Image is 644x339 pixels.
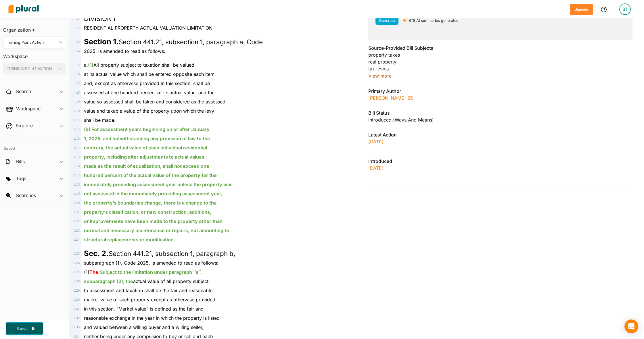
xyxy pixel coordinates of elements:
span: 1 . 8 [75,90,80,95]
span: 1 . 21 [73,210,80,214]
ins: property, including after adjustments to actual values [84,154,204,160]
h3: Workspace [3,48,66,61]
span: assessed at one hundred percent of its actual value, and the [84,90,214,95]
span: 1 . 3 [75,40,80,44]
div: Tooltip anchor [31,27,36,32]
h2: Explore [16,122,33,129]
div: property taxes [368,51,632,58]
span: a. All property subject to taxation shall be valued [84,62,194,68]
span: 1 . 19 [73,192,80,196]
h3: Introduced [368,158,632,165]
button: Generate [375,16,398,25]
span: 1 . 16 [73,164,80,168]
span: to assessment and taxation shall be the fair and reasonable [84,288,212,293]
span: 1 . 4 [75,49,80,53]
h2: Bills [16,158,25,165]
span: 1 . 12 [73,127,80,131]
h3: Bill Status [368,109,632,116]
p: 6/5 AI summaries generated [409,18,459,23]
span: RESIDENTIAL PROPERTY ACTUAL VALUATION LIMITATION [84,25,212,31]
h2: Searches [16,192,36,199]
span: and, except as otherwise provided in this section, shall be [84,80,210,86]
ins: normal and necessary maintenance or repairs, not amounting to [84,228,229,233]
span: 1 . 18 [73,182,80,186]
h3: Latest Action [368,131,632,138]
span: 1 . 20 [73,201,80,205]
h4: Saved [0,138,69,153]
span: Ways and Means [395,117,432,123]
span: 1 . 22 [73,219,80,223]
span: value so assessed shall be taken and considered as the assessed [84,99,225,105]
span: 1 . 28 [73,279,80,283]
span: 1 . 27 [73,270,80,274]
h2: Workspace [16,105,41,112]
span: subparagraph (1), Code 2025, is amended to read as follows: [84,260,218,266]
span: 1 . 10 [73,109,80,113]
strong: Section 1. [84,37,119,46]
ins: immediately preceding assessment year unless the property was [84,182,233,187]
h2: Search [16,88,31,95]
span: Section 441.21, subsection 1, paragraph b, [84,250,235,257]
span: Generate [379,18,395,23]
a: [PERSON_NAME] (R) [368,95,414,101]
span: 1 . 13 [73,136,80,140]
ins: hundred percent of the actual value of the property for the [84,172,217,178]
a: ST [615,1,635,17]
span: 1 . 7 [75,81,80,85]
span: market value of such property except as otherwise provided [84,297,215,303]
span: 1 . 33 [73,325,80,329]
span: Section 441.21, subsection 1, paragraph a, Code [84,38,263,46]
span: 1 . 29 [73,288,80,292]
div: TURNING POINT ACTION [7,66,57,72]
span: Export [13,326,32,331]
span: 1 . 17 [73,173,80,177]
ins: (1) [88,62,93,68]
span: 1 . 23 [73,228,80,232]
span: value and taxable value of the property upon which the levy [84,108,214,114]
ins: or improvements have been made to the property other than [84,218,223,224]
div: tax levies [368,65,632,72]
span: shall be made. [84,117,116,123]
span: and valued between a willing buyer and a willing seller, [84,324,204,330]
span: 1 . 32 [73,316,80,320]
div: Introduced , ( ) [368,116,632,123]
div: real property [368,58,632,65]
ins: property’s classification, or new construction, additions, [84,209,211,215]
strong: Sec. 2. [84,249,109,258]
button: Upgrade [570,4,593,15]
div: Turning Point Action [7,39,57,45]
span: 1 . 11 [73,118,80,122]
span: 1 . 26 [73,261,80,265]
h3: Source-Provided Bill Subjects [368,45,632,51]
h3: Organization [3,22,66,34]
div: Open Intercom Messenger [624,319,638,333]
a: Upgrade [570,6,593,12]
span: 1 . 30 [73,298,80,302]
span: 1 . 9 [75,100,80,104]
button: View more [368,72,392,80]
span: 1 . 34 [73,334,80,338]
h3: Primary Author [368,88,632,95]
del: The [89,269,98,275]
span: at its actual value which shall be entered opposite each item, [84,71,216,77]
span: 1 . 25 [73,251,80,255]
ins: structural replacements or modification. [84,237,175,242]
h2: Tags [16,175,26,182]
span: actual value of all property subject [84,278,208,284]
span: in this section. “Market value” is defined as the fair and [84,306,204,312]
span: 1 . 24 [73,238,80,242]
span: 1 . 2 [75,26,80,30]
p: [DATE] [368,165,632,172]
span: 1 . 31 [73,307,80,311]
span: 1 . 6 [75,72,80,76]
ins: the property’s boundaries change, there is a change to the [84,200,217,206]
span: 1 . 15 [73,155,80,159]
span: 2025, is amended to read as follows: [84,48,165,54]
p: [DATE] [368,138,632,145]
span: reasonable exchange in the year in which the property is listed [84,315,220,321]
div: ST [619,3,631,15]
span: 1 . 14 [73,146,80,150]
span: (1) [84,269,202,275]
ins: 1, 2026, and notwithstanding any provision of law to the [84,136,210,141]
span: 1 . 5 [75,63,80,67]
